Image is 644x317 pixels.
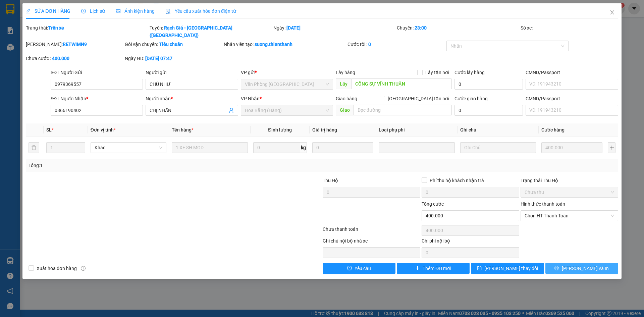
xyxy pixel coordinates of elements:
div: Ghi chú nội bộ nhà xe [323,237,420,247]
div: Tuyến: [149,24,273,39]
b: Trên xe [48,25,64,31]
button: printer[PERSON_NAME] và In [545,263,618,274]
b: 23:00 [415,25,427,31]
span: Đơn vị tính [91,127,116,133]
span: Lấy [336,78,351,89]
div: CMND/Passport [526,95,618,102]
label: Cước giao hàng [454,96,488,101]
b: [DATE] [286,25,301,31]
div: Người gửi [146,69,238,76]
th: Ghi chú [458,123,539,137]
div: SĐT Người Nhận [51,95,143,102]
input: Cước giao hàng [454,105,523,116]
input: 0 [312,142,373,153]
th: Loại phụ phí [376,123,457,137]
button: delete [29,142,39,153]
button: exclamation-circleYêu cầu [323,263,395,274]
input: Dọc đường [351,78,452,89]
div: Trạng thái: [25,24,149,39]
span: [PERSON_NAME] thay đổi [484,265,538,272]
span: Lấy hàng [336,70,355,75]
button: plusThêm ĐH mới [397,263,470,274]
input: Dọc đường [354,105,452,115]
span: Giao hàng [336,96,357,101]
span: close [609,10,615,15]
div: Nhân viên tạo: [224,41,346,48]
input: VD: Bàn, Ghế [172,142,248,153]
b: Rạch Giá - [GEOGRAPHIC_DATA] ([GEOGRAPHIC_DATA]) [150,25,232,38]
span: Yêu cầu [355,265,371,272]
div: Người nhận [146,95,238,102]
span: picture [116,9,120,13]
input: 0 [541,142,602,153]
div: Tổng: 1 [29,162,249,169]
div: Gói vận chuyển: [125,41,222,48]
button: save[PERSON_NAME] thay đổi [471,263,544,274]
span: Giao [336,105,354,115]
div: CMND/Passport [526,69,618,76]
b: 0 [368,42,371,47]
b: Tiêu chuẩn [159,42,183,47]
b: [DATE] 07:47 [145,56,172,61]
span: edit [26,9,31,13]
span: Lấy tận nơi [423,69,452,76]
span: info-circle [81,266,86,271]
b: RETWIMN9 [63,42,87,47]
div: Chuyến: [396,24,520,39]
b: suong.thienthanh [255,42,292,47]
div: Chưa thanh toán [322,225,421,237]
span: VP Nhận [241,96,260,101]
span: Tổng cước [422,201,444,207]
button: Close [603,3,622,22]
img: icon [165,9,171,14]
span: [PERSON_NAME] và In [562,265,609,272]
div: VP gửi [241,69,333,76]
div: Chi phí nội bộ [422,237,519,247]
div: Chưa cước : [26,55,123,62]
span: clock-circle [81,9,86,13]
span: Chưa thu [525,187,614,197]
input: Cước lấy hàng [454,79,523,90]
span: Giá trị hàng [312,127,337,133]
label: Cước lấy hàng [454,70,485,75]
input: Ghi Chú [460,142,536,153]
button: plus [608,142,615,153]
span: Tên hàng [172,127,194,133]
span: user-add [229,108,234,113]
span: Phí thu hộ khách nhận trả [427,177,487,184]
label: Hình thức thanh toán [521,201,565,207]
div: Ngày: [273,24,396,39]
div: Cước rồi : [347,41,445,48]
span: Định lượng [268,127,292,133]
b: 400.000 [52,56,69,61]
span: SL [46,127,52,133]
span: plus [415,266,420,271]
span: Văn Phòng Vĩnh Thuận [245,79,329,89]
span: kg [300,142,307,153]
span: Yêu cầu xuất hóa đơn điện tử [165,8,236,14]
span: Ảnh kiện hàng [116,8,155,14]
div: [PERSON_NAME]: [26,41,123,48]
span: exclamation-circle [347,266,352,271]
span: save [477,266,482,271]
div: Số xe: [520,24,619,39]
span: Thêm ĐH mới [423,265,451,272]
div: SĐT Người Gửi [51,69,143,76]
span: SỬA ĐƠN HÀNG [26,8,70,14]
span: Lịch sử [81,8,105,14]
span: printer [554,266,559,271]
div: Trạng thái Thu Hộ [521,177,618,184]
span: Chọn HT Thanh Toán [525,211,614,221]
span: Xuất hóa đơn hàng [34,265,79,272]
div: Ngày GD: [125,55,222,62]
span: Thu Hộ [323,178,338,183]
span: [GEOGRAPHIC_DATA] tận nơi [385,95,452,102]
span: Cước hàng [541,127,565,133]
span: Hoa Bằng (Hàng) [245,105,329,115]
span: Khác [95,143,162,153]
